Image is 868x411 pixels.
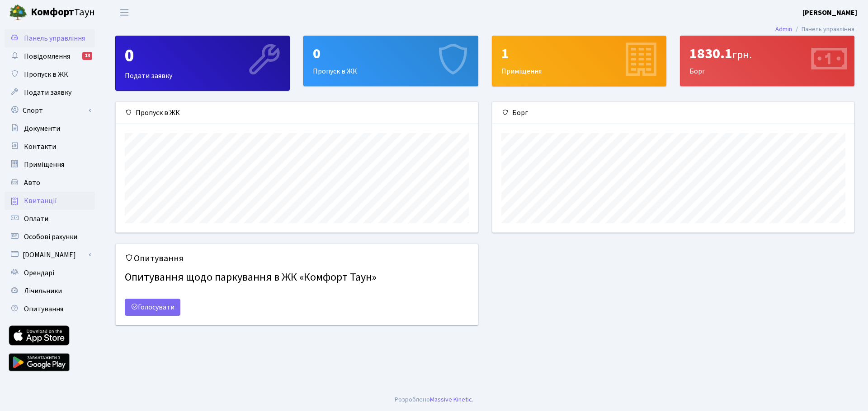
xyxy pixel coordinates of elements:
nav: breadcrumb [762,20,868,39]
div: 13 [82,52,92,60]
span: Документи [24,124,60,134]
div: Пропуск в ЖК [116,102,478,124]
a: Спорт [5,102,95,120]
span: Квитанції [24,196,57,206]
div: 1 [501,45,657,62]
a: Особові рахунки [5,228,95,246]
span: Орендарі [24,268,54,278]
div: Борг [680,36,854,86]
a: Приміщення [5,156,95,174]
a: Голосувати [125,299,180,316]
a: Пропуск в ЖК [5,65,95,83]
a: Квитанції [5,192,95,210]
span: Таун [31,5,95,20]
div: Подати заявку [116,36,289,90]
li: Панель управління [792,24,854,34]
span: Оплати [24,214,48,224]
a: Розроблено [395,395,430,404]
div: Приміщення [492,36,666,86]
a: Massive Kinetic [430,395,472,404]
a: 1Приміщення [492,36,666,86]
div: 0 [125,45,280,67]
button: Переключити навігацію [113,5,136,20]
span: Панель управління [24,33,85,43]
img: logo.png [9,4,27,22]
span: Повідомлення [24,51,70,61]
div: Пропуск в ЖК [304,36,477,86]
a: Документи [5,120,95,138]
div: Борг [492,102,854,124]
a: Орендарі [5,264,95,282]
a: 0Подати заявку [115,36,290,91]
a: Авто [5,174,95,192]
a: Подати заявку [5,83,95,102]
div: 1830.1 [689,45,845,62]
span: Контакти [24,142,56,152]
span: Опитування [24,304,63,314]
a: [PERSON_NAME] [802,7,857,18]
span: Авто [24,178,40,188]
a: [DOMAIN_NAME] [5,246,95,264]
a: 0Пропуск в ЖК [303,36,478,86]
a: Оплати [5,210,95,228]
a: Лічильники [5,282,95,300]
b: Комфорт [31,5,74,19]
span: грн. [732,47,752,63]
a: Admin [775,24,792,34]
h5: Опитування [125,253,469,264]
h4: Опитування щодо паркування в ЖК «Комфорт Таун» [125,268,469,288]
span: Особові рахунки [24,232,77,242]
b: [PERSON_NAME] [802,8,857,18]
span: Подати заявку [24,88,71,97]
a: Контакти [5,138,95,156]
a: Повідомлення13 [5,47,95,65]
a: Панель управління [5,29,95,47]
span: Лічильники [24,286,62,296]
div: . [395,395,473,405]
div: 0 [313,45,468,62]
span: Приміщення [24,160,64,170]
span: Пропуск в ЖК [24,69,68,79]
a: Опитування [5,300,95,318]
